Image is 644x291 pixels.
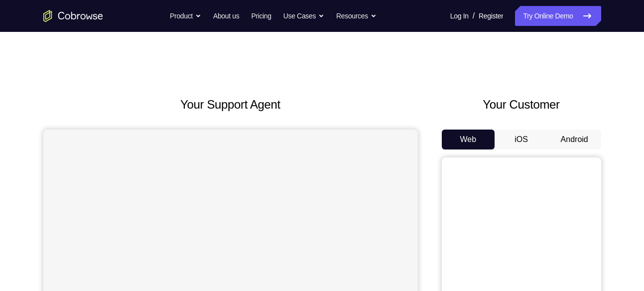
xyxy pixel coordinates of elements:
[283,6,324,26] button: Use Cases
[170,6,201,26] button: Product
[495,130,548,149] button: iOS
[213,6,239,26] a: About us
[515,6,601,26] a: Try Online Demo
[442,130,495,149] button: Web
[43,96,418,114] h2: Your Support Agent
[43,10,103,22] a: Go to the home page
[473,10,475,22] span: /
[251,6,271,26] a: Pricing
[442,96,601,114] h2: Your Customer
[336,6,377,26] button: Resources
[450,6,469,26] a: Log In
[479,6,503,26] a: Register
[548,130,601,149] button: Android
